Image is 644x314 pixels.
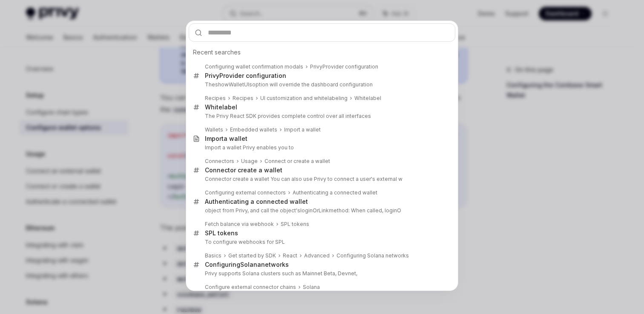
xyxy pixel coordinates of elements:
[228,252,276,259] div: Get started by SDK
[205,113,437,120] p: The Privy React SDK provides complete control over all interfaces
[205,239,437,245] p: To configure webhooks for SPL
[205,270,437,277] p: Privy supports Solana clusters such as Mainnet Beta, Devnet,
[205,72,286,80] div: PrivyProvider configuration
[205,135,247,143] div: a wallet
[193,48,241,57] span: Recent searches
[205,103,228,111] b: Whitela
[205,95,226,102] div: Recipes
[205,198,308,206] div: Authenticating a connected wallet
[336,252,409,259] div: Configuring Solana networks
[354,95,381,102] div: Whitelabel
[241,158,258,165] div: Usage
[205,229,238,237] b: SPL tokens
[205,176,437,183] p: or create a wallet You can also use Privy to connect a user's external w
[215,81,252,88] b: showWalletUIs
[205,166,230,174] b: Connect
[205,166,282,174] div: or create a wallet
[205,81,437,88] p: The option will override the dashboard configuration
[205,144,437,151] p: Import a wallet Privy enables you to
[240,261,261,268] b: Solana
[205,176,226,182] b: Connect
[205,261,289,268] div: Configuring networks
[310,63,378,70] div: PrivyProvider configuration
[205,103,237,111] div: bel
[205,135,224,142] b: Import
[260,95,348,102] div: UI customization and whitelabeling
[205,63,303,70] div: Configuring wallet confirmation modals
[283,252,297,259] div: React
[205,252,221,259] div: Basics
[293,189,377,196] div: Authenticating a connected wallet
[205,207,437,214] p: object from Privy, and call the object's method: When called, loginO
[205,158,234,165] div: Connectors
[205,221,274,228] div: Fetch balance via webhook
[205,126,223,133] div: Wallets
[304,252,330,259] div: Advanced
[281,221,309,227] b: SPL tokens
[303,284,320,291] div: Solana
[300,207,329,214] b: loginOrLink
[230,126,277,133] div: Embedded wallets
[284,126,321,133] div: Import a wallet
[205,189,286,196] div: Configuring external connectors
[233,95,253,102] div: Recipes
[264,158,330,165] div: Connect or create a wallet
[205,284,296,291] div: Configure external connector chains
